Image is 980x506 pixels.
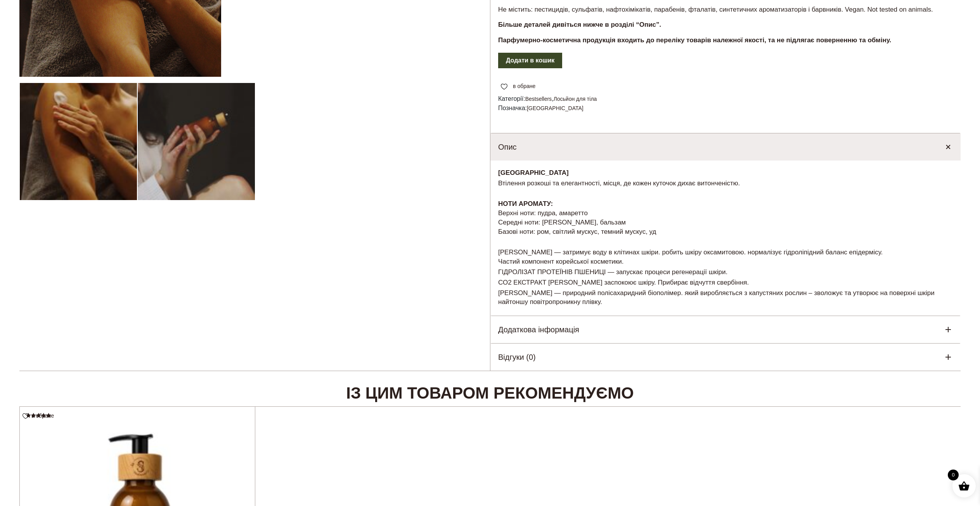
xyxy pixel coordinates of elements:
[19,383,961,403] h2: Із цим товаром рекомендуємо
[23,413,57,419] a: в обране
[554,96,597,102] a: Лосьйон для тіла
[498,104,953,113] span: Позначка:
[498,141,517,153] h5: Опис
[498,53,562,68] button: Додати в кошик
[498,288,953,307] p: [PERSON_NAME] — природний полісахаридний біополімер. який виробляється з капустяних рослин – звол...
[31,413,54,419] span: в обране
[23,413,29,419] img: unfavourite.svg
[498,248,953,266] p: [PERSON_NAME] — затримує воду в клітинах шкіри. робить шкіру оксамитовою. нормалізує гідроліпідни...
[498,268,953,277] p: ГІДРОЛІЗАТ ПРОТЕЇНІВ ПШЕНИЦІ — запускає процеси регенерації шкіри.
[498,21,661,28] strong: Більше деталей дивіться нижче в розділі “Опис”.
[948,470,959,480] span: 0
[527,105,583,111] a: [GEOGRAPHIC_DATA]
[498,278,953,287] p: СО2 ЕКСТРАКТ [PERSON_NAME] заспокоює шкіру. Прибирає відчуття свербіння.
[498,36,891,44] strong: Парфумерно-косметична продукція входить до переліку товарів належної якості, та не підлягає повер...
[498,324,579,335] h5: Додаткова інформація
[498,82,538,90] a: в обране
[498,199,953,236] p: Верхні ноти: пудра, амаретто Середні ноти: [PERSON_NAME], бальзам Базові ноти: ром, світлий муску...
[501,84,507,90] img: unfavourite.svg
[498,169,569,176] strong: [GEOGRAPHIC_DATA]
[498,5,953,14] p: Не містить: пестицидів, сульфатів, нафтохімікатів, парабенів, фталатів, синтетичних ароматизаторі...
[525,96,552,102] a: Bestsellers
[498,94,953,104] span: Категорії: ,
[498,351,536,363] h5: Відгуки (0)
[498,200,553,207] strong: НОТИ АРОМАТУ:
[513,82,535,90] span: в обране
[498,179,953,188] p: Втілення розкоші та елегантності, місця, де кожен куточок дихає витонченістю.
